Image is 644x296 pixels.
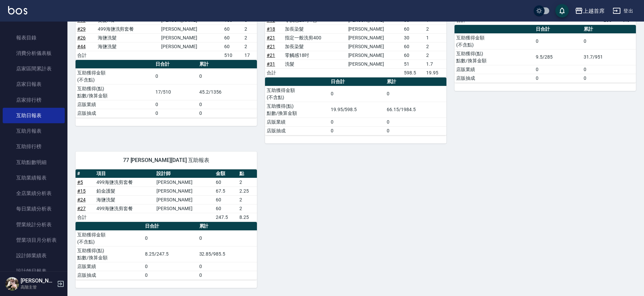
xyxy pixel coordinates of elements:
a: #26 [77,35,86,40]
a: #44 [77,44,86,49]
td: 8.25/247.5 [143,246,197,262]
td: 67.5 [214,187,237,195]
a: 店家日報表 [3,76,65,92]
td: 1 [425,33,446,42]
td: 17/510 [154,84,198,100]
td: 60 [223,33,243,42]
td: 加長染髮 [283,42,347,51]
td: 0 [198,271,257,279]
th: 日合計 [143,222,197,231]
td: 60 [223,42,243,51]
a: #31 [267,61,275,67]
td: 598.5 [402,68,424,77]
td: 0 [154,100,198,109]
td: 0 [198,262,257,271]
a: #19 [77,18,86,23]
td: 2 [238,204,257,213]
a: 互助月報表 [3,123,65,139]
td: 0 [582,65,636,74]
a: 營業統計分析表 [3,217,65,232]
button: 登出 [610,5,636,17]
td: [PERSON_NAME] [347,42,403,51]
td: 店販業績 [455,65,534,74]
a: 每日業績分析表 [3,201,65,217]
td: 0 [329,126,385,135]
td: 2 [238,195,257,204]
td: 洗髮 [283,60,347,68]
a: 消費分析儀表板 [3,45,65,61]
td: 0 [582,33,636,49]
table: a dense table [455,25,636,83]
td: 0 [534,65,582,74]
td: 247.5 [214,213,237,222]
td: 0 [154,68,198,84]
td: 2 [243,42,257,51]
td: 互助獲得金額 (不含點) [76,68,154,84]
td: 60 [214,195,237,204]
td: 17 [243,51,257,60]
td: 合計 [76,213,95,222]
td: 499海鹽洗剪套餐 [95,178,155,187]
td: [PERSON_NAME] [347,51,403,60]
a: 店家區間累計表 [3,61,65,76]
td: 0 [534,74,582,83]
td: 0 [143,262,197,271]
td: [PERSON_NAME] [155,204,214,213]
a: 互助點數明細 [3,155,65,170]
td: 合計 [76,51,96,60]
p: 高階主管 [21,284,55,290]
td: [PERSON_NAME] [155,187,214,195]
th: 累計 [198,60,257,69]
a: #15 [77,188,86,194]
td: 0 [385,118,446,126]
td: 19.95/598.5 [329,102,385,118]
td: 互助獲得金額 (不含點) [76,230,143,246]
td: 19.95 [425,68,446,77]
th: 累計 [198,222,257,231]
td: 499海鹽洗剪套餐 [95,204,155,213]
td: 店販業績 [76,262,143,271]
td: 0 [329,118,385,126]
th: 日合計 [534,25,582,34]
td: 1.7 [425,60,446,68]
td: 60 [214,204,237,213]
td: 8.25 [238,213,257,222]
td: 45.2/1356 [198,84,257,100]
a: 互助業績報表 [3,170,65,186]
div: 上越首席 [583,7,605,15]
a: #18 [267,26,275,32]
a: 全店業績分析表 [3,186,65,201]
a: #18 [267,18,275,23]
td: 海鹽洗髮 [95,195,155,204]
a: #29 [77,26,86,32]
table: a dense table [76,60,257,118]
a: 營業項目月分析表 [3,232,65,248]
td: 2.25 [238,187,257,195]
td: 2 [425,42,446,51]
td: 51 [402,60,424,68]
table: a dense table [76,222,257,280]
td: 0 [198,68,257,84]
a: #21 [267,35,275,40]
td: 31.7/951 [582,49,636,65]
td: [PERSON_NAME] [159,33,223,42]
button: save [555,4,569,18]
td: [PERSON_NAME] [155,178,214,187]
td: 合計 [265,68,283,77]
td: 鉑金護髮 [95,187,155,195]
table: a dense table [76,169,257,222]
td: 0 [154,109,198,118]
td: 2 [243,25,257,33]
td: 2 [425,25,446,33]
a: #27 [77,206,86,211]
td: 0 [143,230,197,246]
th: 設計師 [155,169,214,178]
td: 60 [214,178,237,187]
td: 店販抽成 [265,126,329,135]
td: 510 [223,51,243,60]
th: 日合計 [329,77,385,86]
td: [PERSON_NAME] [347,60,403,68]
td: 60 [402,42,424,51]
td: 30 [402,33,424,42]
td: 0 [143,271,197,279]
